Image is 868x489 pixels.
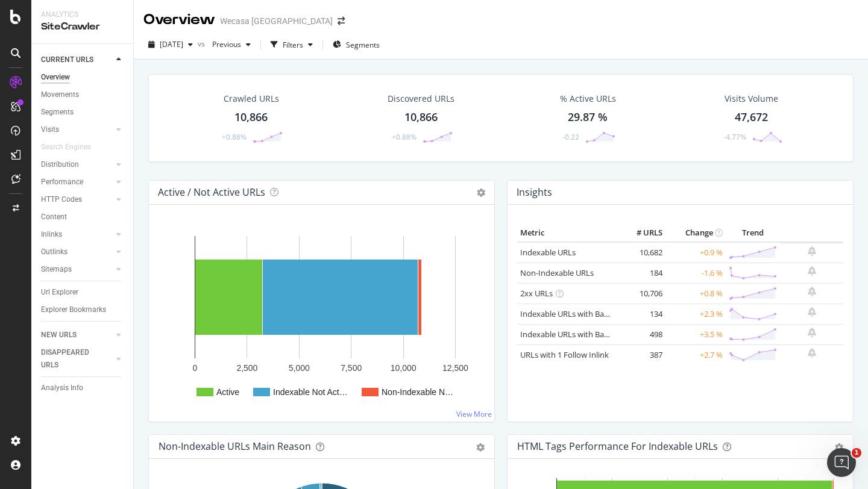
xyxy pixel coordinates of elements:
div: Performance [41,176,83,188]
div: DISAPPEARED URLS [41,346,102,372]
a: Non-Indexable URLs [520,267,594,278]
div: Segments [41,106,74,119]
div: Wecasa [GEOGRAPHIC_DATA] [220,15,333,27]
div: 47,672 [735,110,768,125]
td: 134 [617,304,665,324]
svg: A chart. [159,224,485,412]
div: Inlinks [41,228,62,241]
span: 2025 Oct. 12th [160,39,183,49]
div: arrow-right-arrow-left [338,17,345,25]
div: Movements [41,89,79,101]
div: bell-plus [808,246,816,256]
text: 5,000 [289,363,310,373]
text: 10,000 [391,363,417,373]
th: Metric [517,224,617,242]
button: Segments [328,35,385,54]
div: Filters [283,40,303,50]
div: CURRENT URLS [41,54,93,66]
div: Visits [41,123,59,136]
div: Content [41,211,67,223]
span: Segments [346,40,380,50]
div: bell-plus [808,266,816,276]
h4: Insights [517,184,552,201]
a: Outlinks [41,246,113,258]
th: # URLS [617,224,665,242]
div: NEW URLS [41,329,77,341]
div: Url Explorer [41,286,78,299]
div: Visits Volume [725,93,778,105]
div: Analytics [41,10,124,20]
th: Trend [726,224,780,242]
a: Url Explorer [41,286,125,299]
td: +3.5 % [665,324,726,344]
text: 7,500 [341,363,362,373]
h4: Active / Not Active URLs [158,184,265,201]
i: Options [477,188,485,197]
td: 498 [617,324,665,344]
div: +0.88% [392,132,417,142]
div: HTML Tags Performance for Indexable URLs [517,440,718,452]
a: Movements [41,89,125,101]
text: 12,500 [442,363,468,373]
div: Outlinks [41,246,68,258]
a: CURRENT URLS [41,54,113,66]
div: bell-plus [808,348,816,358]
a: Performance [41,176,113,188]
a: Inlinks [41,228,113,241]
a: Visits [41,123,113,136]
button: Previous [207,35,256,54]
a: Indexable URLs [520,247,576,258]
div: Overview [41,71,70,84]
a: Explorer Bookmarks [41,304,125,316]
a: Sitemaps [41,263,113,276]
td: +2.7 % [665,344,726,365]
td: +2.3 % [665,304,726,324]
div: HTTP Codes [41,193,82,206]
div: 10,866 [404,110,438,125]
a: Indexable URLs with Bad Description [520,329,652,340]
a: Analysis Info [41,382,125,394]
iframe: Intercom live chat [827,448,856,477]
a: View More [456,409,492,419]
span: 1 [852,448,861,458]
td: 184 [617,263,665,283]
div: gear [476,443,485,452]
a: 2xx URLs [520,288,553,299]
text: 0 [193,363,198,373]
a: Segments [41,106,125,119]
th: Change [665,224,726,242]
div: +0.88% [222,132,247,142]
div: Crawled URLs [224,93,279,105]
text: Non-Indexable N… [382,387,453,397]
a: Search Engines [41,141,103,154]
td: 10,706 [617,283,665,304]
text: Active [216,387,239,397]
a: Indexable URLs with Bad H1 [520,308,621,319]
div: bell-plus [808,287,816,296]
text: Indexable Not Act… [273,387,348,397]
div: Discovered URLs [388,93,454,105]
div: Sitemaps [41,263,72,276]
div: Overview [143,10,215,30]
div: bell-plus [808,328,816,337]
div: bell-plus [808,307,816,317]
a: Distribution [41,158,113,171]
a: Content [41,211,125,223]
div: 29.87 % [568,110,608,125]
td: -1.6 % [665,263,726,283]
div: gear [835,443,843,452]
a: NEW URLS [41,329,113,341]
button: [DATE] [143,35,198,54]
a: DISAPPEARED URLS [41,346,113,372]
text: 2,500 [236,363,257,373]
div: Non-Indexable URLs Main Reason [159,440,311,452]
div: 10,866 [234,110,268,125]
div: % Active URLs [560,93,616,105]
span: Previous [207,39,241,49]
td: +0.8 % [665,283,726,304]
div: -4.77% [723,132,746,142]
span: vs [198,39,207,49]
a: URLs with 1 Follow Inlink [520,349,609,360]
div: Distribution [41,158,79,171]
